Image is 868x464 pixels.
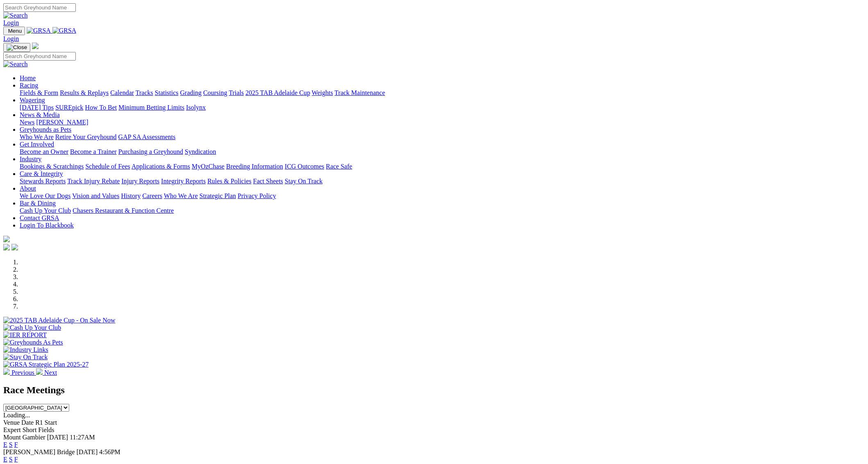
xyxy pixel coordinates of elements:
[3,456,7,463] a: E
[20,89,58,96] a: Fields & Form
[192,163,224,170] a: MyOzChase
[186,104,206,111] a: Isolynx
[85,163,130,170] a: Schedule of Fees
[52,27,77,34] img: GRSA
[20,185,36,192] a: About
[3,12,28,19] img: Search
[3,419,20,426] span: Venue
[73,207,174,214] a: Chasers Restaurant & Function Centre
[60,89,109,96] a: Results & Replays
[3,339,63,346] img: Greyhounds As Pets
[32,43,39,49] img: logo-grsa-white.png
[20,148,68,155] a: Become an Owner
[20,192,865,200] div: About
[3,412,30,419] span: Loading...
[3,369,36,376] a: Previous
[3,346,48,354] img: Industry Links
[14,441,18,448] a: F
[20,222,74,229] a: Login To Blackbook
[20,214,59,221] a: Contact GRSA
[20,163,84,170] a: Bookings & Scratchings
[20,207,865,214] div: Bar & Dining
[121,192,141,199] a: History
[3,434,45,441] span: Mount Gambier
[285,163,324,170] a: ICG Outcomes
[131,163,190,170] a: Applications & Forms
[20,133,54,140] a: Who We Are
[180,89,202,96] a: Grading
[3,441,7,448] a: E
[161,178,206,185] a: Integrity Reports
[20,148,865,155] div: Get Involved
[3,3,76,12] input: Search
[20,178,865,185] div: Care & Integrity
[245,89,310,96] a: 2025 TAB Adelaide Cup
[36,368,43,375] img: chevron-right-pager-white.svg
[136,89,153,96] a: Tracks
[164,192,198,199] a: Who We Are
[20,97,45,104] a: Wagering
[3,324,61,331] img: Cash Up Your Club
[9,456,13,463] a: S
[20,163,865,170] div: Industry
[20,74,36,81] a: Home
[47,434,68,441] span: [DATE]
[20,104,54,111] a: [DATE] Tips
[3,448,75,455] span: [PERSON_NAME] Bridge
[185,148,216,155] a: Syndication
[3,27,25,35] button: Toggle navigation
[3,331,47,339] img: IER REPORT
[23,426,37,433] span: Short
[70,434,95,441] span: 11:27AM
[142,192,162,199] a: Careers
[3,368,10,375] img: chevron-left-pager-white.svg
[20,104,865,111] div: Wagering
[3,317,116,324] img: 2025 TAB Adelaide Cup - On Sale Now
[55,133,117,140] a: Retire Your Greyhound
[36,369,57,376] a: Next
[20,178,66,185] a: Stewards Reports
[11,369,34,376] span: Previous
[3,43,30,52] button: Toggle navigation
[55,104,83,111] a: SUREpick
[20,82,38,89] a: Racing
[3,52,76,61] input: Search
[8,28,22,34] span: Menu
[253,178,283,185] a: Fact Sheets
[238,192,276,199] a: Privacy Policy
[20,119,34,126] a: News
[3,385,865,396] h2: Race Meetings
[20,141,54,148] a: Get Involved
[121,178,159,185] a: Injury Reports
[7,44,27,51] img: Close
[326,163,352,170] a: Race Safe
[36,119,88,126] a: [PERSON_NAME]
[3,19,19,26] a: Login
[118,104,184,111] a: Minimum Betting Limits
[20,89,865,97] div: Racing
[35,419,57,426] span: R1 Start
[229,89,244,96] a: Trials
[11,244,18,250] img: twitter.svg
[20,155,41,162] a: Industry
[155,89,179,96] a: Statistics
[20,133,865,141] div: Greyhounds as Pets
[3,61,28,68] img: Search
[9,441,13,448] a: S
[335,89,385,96] a: Track Maintenance
[72,192,119,199] a: Vision and Values
[20,200,56,207] a: Bar & Dining
[207,178,252,185] a: Rules & Policies
[27,27,51,34] img: GRSA
[20,192,70,199] a: We Love Our Dogs
[3,354,48,361] img: Stay On Track
[67,178,120,185] a: Track Injury Rebate
[77,448,98,455] span: [DATE]
[3,244,10,250] img: facebook.svg
[3,361,88,368] img: GRSA Strategic Plan 2025-27
[3,236,10,242] img: logo-grsa-white.png
[20,119,865,126] div: News & Media
[3,35,19,42] a: Login
[118,133,176,140] a: GAP SA Assessments
[38,426,54,433] span: Fields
